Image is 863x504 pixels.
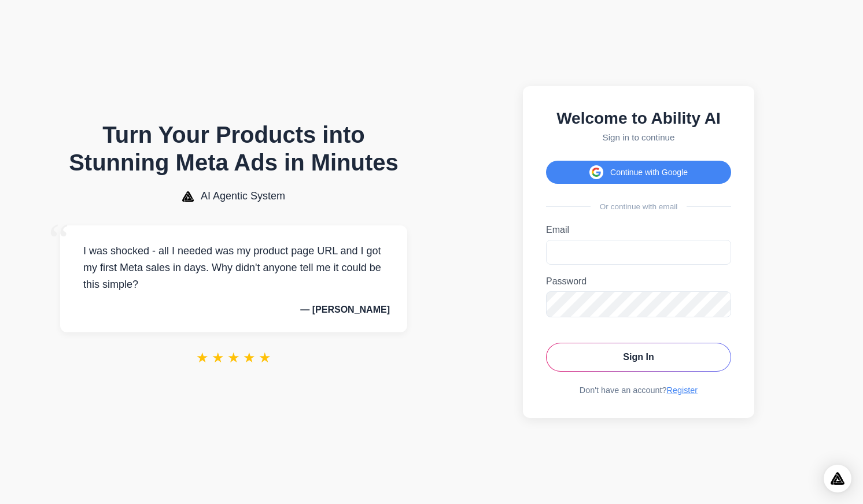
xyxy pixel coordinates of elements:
span: ★ [196,350,209,366]
p: I was shocked - all I needed was my product page URL and I got my first Meta sales in days. Why d... [78,243,390,292]
div: Don't have an account? [546,386,731,395]
div: Or continue with email [546,202,731,211]
h2: Welcome to Ability AI [546,109,731,128]
span: ★ [243,350,256,366]
span: ★ [259,350,271,366]
p: — [PERSON_NAME] [78,305,390,315]
img: AI Agentic System Logo [182,191,194,202]
span: AI Agentic System [201,190,285,202]
p: Sign in to continue [546,132,731,142]
span: ★ [227,350,240,366]
div: Open Intercom Messenger [824,465,851,492]
a: Register [667,386,698,395]
span: “ [49,214,69,266]
button: Sign In [546,343,731,372]
span: ★ [212,350,224,366]
h1: Turn Your Products into Stunning Meta Ads in Minutes [60,121,407,176]
label: Email [546,225,731,235]
button: Continue with Google [546,161,731,184]
label: Password [546,276,731,287]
